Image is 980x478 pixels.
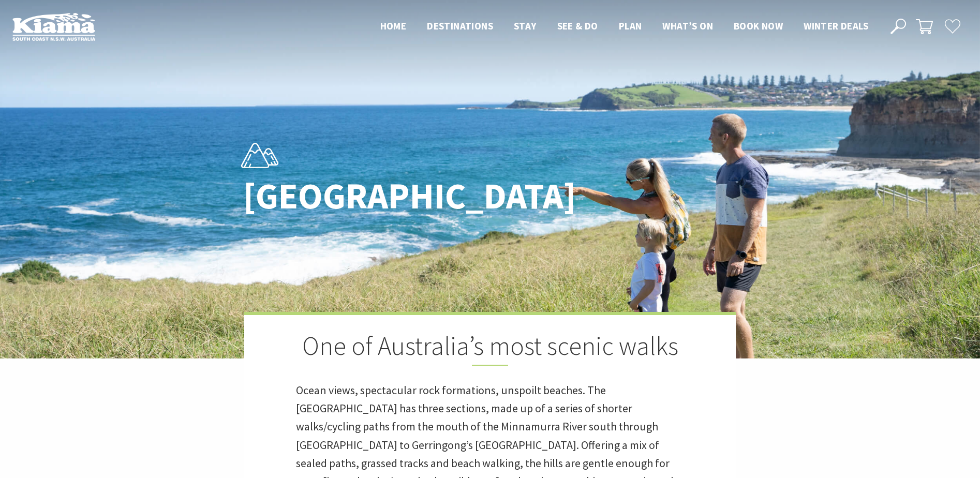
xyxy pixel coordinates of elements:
[514,20,537,32] span: Stay
[370,18,879,35] nav: Main Menu
[734,20,783,32] span: Book now
[427,20,493,32] span: Destinations
[804,20,868,32] span: Winter Deals
[243,176,536,216] h1: [GEOGRAPHIC_DATA]
[557,20,598,32] span: See & Do
[662,20,713,32] span: What’s On
[296,331,684,366] h2: One of Australia’s most scenic walks
[619,20,642,32] span: Plan
[380,20,407,32] span: Home
[12,12,95,41] img: Kiama Logo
